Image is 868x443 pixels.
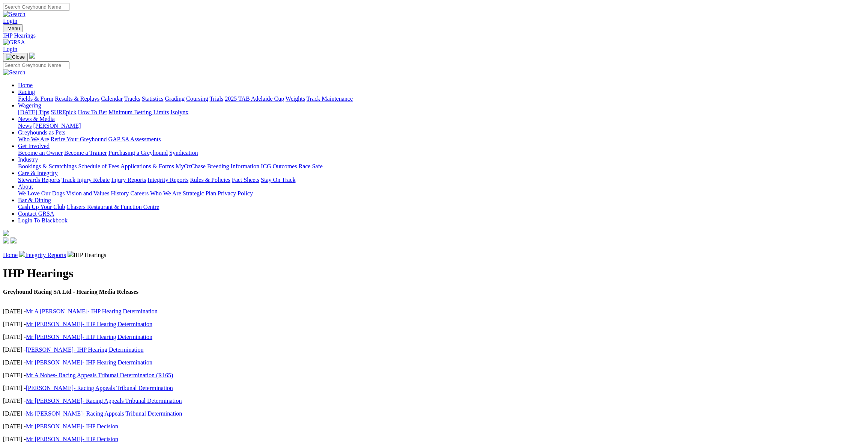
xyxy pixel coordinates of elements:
a: Stay On Track [261,177,295,183]
a: GAP SA Assessments [108,136,161,142]
a: Mr [PERSON_NAME]- IHP Hearing Determination [26,359,152,366]
a: Results & Replays [55,95,99,102]
div: About [18,190,865,197]
a: Wagering [18,102,41,109]
a: Greyhounds as Pets [18,129,65,136]
div: Wagering [18,109,865,116]
a: Vision and Values [66,190,109,197]
a: Fields & Form [18,95,53,102]
a: Who We Are [150,190,181,197]
a: Stewards Reports [18,177,60,183]
a: Rules & Policies [190,177,230,183]
a: Applications & Forms [120,163,174,169]
input: Search [3,61,69,69]
a: Login [3,46,17,52]
a: Injury Reports [111,177,146,183]
a: Race Safe [298,163,322,169]
a: IHP Hearings [3,32,865,39]
a: Login [3,18,17,24]
a: [PERSON_NAME]- IHP Hearing Determination [26,346,144,353]
a: Become a Trainer [64,150,107,156]
a: Purchasing a Greyhound [108,150,168,156]
a: Cash Up Your Club [18,204,65,210]
a: ICG Outcomes [261,163,297,169]
a: How To Bet [78,109,107,115]
a: [PERSON_NAME] [33,122,81,129]
a: Tracks [124,95,140,102]
div: Care & Integrity [18,177,865,183]
a: Careers [130,190,149,197]
a: Integrity Reports [147,177,188,183]
p: [DATE] - [3,436,865,443]
a: Statistics [142,95,164,102]
a: News & Media [18,116,55,122]
div: Racing [18,95,865,102]
a: Mr [PERSON_NAME]- Racing Appeals Tribunal Determination [26,398,182,404]
img: facebook.svg [3,237,9,243]
a: Mr [PERSON_NAME]- IHP Hearing Determination [26,321,152,327]
p: [DATE] - [3,308,865,315]
span: Menu [8,26,20,31]
a: Schedule of Fees [78,163,119,169]
a: 2025 TAB Adelaide Cup [225,95,284,102]
a: Racing [18,89,35,95]
a: Chasers Restaurant & Function Centre [66,204,159,210]
p: [DATE] - [3,346,865,353]
a: Care & Integrity [18,170,58,176]
a: Contact GRSA [18,210,54,217]
a: Strategic Plan [183,190,216,197]
div: Industry [18,163,865,170]
a: SUREpick [51,109,76,115]
a: Mr [PERSON_NAME]- IHP Decision [26,436,118,442]
a: Ms [PERSON_NAME]- Racing Appeals Tribunal Determination [26,410,182,417]
div: Get Involved [18,150,865,156]
img: Close [6,54,25,60]
a: Mr [PERSON_NAME]- IHP Decision [26,423,118,429]
img: logo-grsa-white.png [29,53,35,59]
a: Minimum Betting Limits [108,109,169,115]
p: IHP Hearings [3,251,865,259]
h1: IHP Hearings [3,266,865,280]
a: Bar & Dining [18,197,51,203]
p: [DATE] - [3,385,865,392]
img: Search [3,11,26,18]
a: Home [3,252,18,258]
a: Trials [209,95,223,102]
a: Login To Blackbook [18,217,68,224]
a: Isolynx [170,109,188,115]
a: Syndication [169,150,198,156]
a: [DATE] Tips [18,109,49,115]
a: [PERSON_NAME]- Racing Appeals Tribunal Determination [26,385,173,391]
p: [DATE] - [3,334,865,340]
a: Integrity Reports [25,252,66,258]
div: News & Media [18,122,865,129]
strong: Greyhound Racing SA Ltd - Hearing Media Releases [3,289,138,295]
img: GRSA [3,39,25,46]
a: Become an Owner [18,150,63,156]
button: Toggle navigation [3,24,23,32]
img: twitter.svg [11,237,17,243]
p: [DATE] - [3,398,865,404]
a: Weights [286,95,305,102]
a: Breeding Information [207,163,259,169]
a: Privacy Policy [218,190,253,197]
div: Bar & Dining [18,204,865,210]
a: Retire Your Greyhound [51,136,107,142]
a: Calendar [101,95,123,102]
img: Search [3,69,26,76]
p: [DATE] - [3,372,865,379]
a: Track Injury Rebate [62,177,110,183]
a: Bookings & Scratchings [18,163,77,169]
a: We Love Our Dogs [18,190,65,197]
img: chevron-right.svg [68,251,74,257]
a: MyOzChase [176,163,206,169]
a: Mr A Nobes- Racing Appeals Tribunal Determination (R165) [26,372,173,378]
a: Mr [PERSON_NAME]- IHP Hearing Determination [26,334,152,340]
a: Coursing [186,95,208,102]
a: Home [18,82,33,88]
p: [DATE] - [3,410,865,417]
a: Mr A [PERSON_NAME]- IHP Hearing Determination [26,308,158,314]
a: Who We Are [18,136,49,142]
a: Fact Sheets [232,177,259,183]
